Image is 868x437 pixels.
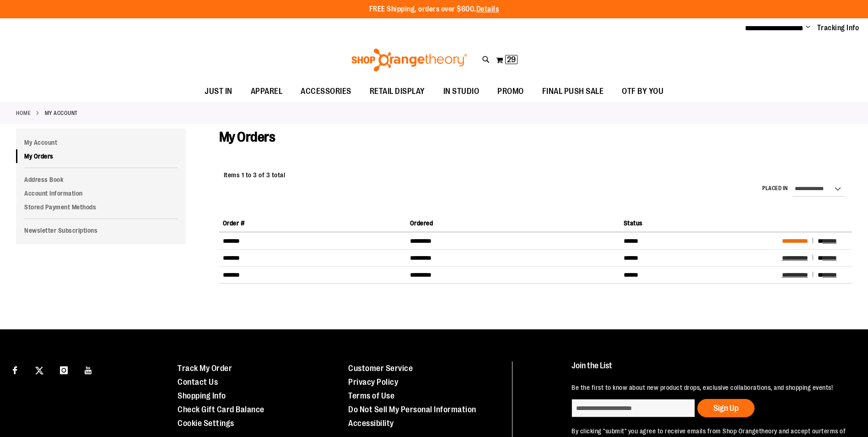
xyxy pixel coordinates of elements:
a: IN STUDIO [434,81,489,102]
a: ACCESSORIES [291,81,361,102]
a: Terms of Use [348,391,394,400]
a: Track My Order [178,364,232,373]
span: PROMO [497,81,524,102]
a: Cookie Settings [178,419,234,428]
span: Items 1 to 3 of 3 total [224,171,286,179]
a: Do Not Sell My Personal Information [348,405,476,414]
a: Tracking Info [817,23,859,33]
a: Check Gift Card Balance [178,405,264,414]
strong: My Account [45,109,78,117]
button: Account menu [806,23,810,33]
a: Visit our Instagram page [56,361,72,377]
span: APPAREL [251,81,283,102]
span: ACCESSORIES [301,81,351,102]
p: FREE Shipping, orders over $600. [369,4,499,15]
label: Placed in [762,185,788,192]
img: Shop Orangetheory [350,49,469,71]
a: FINAL PUSH SALE [533,81,613,102]
a: Account Information [16,186,186,200]
a: Address Book [16,173,186,186]
span: RETAIL DISPLAY [370,81,425,102]
a: Visit our Youtube page [81,361,97,377]
button: Sign Up [697,399,755,417]
span: IN STUDIO [443,81,480,102]
th: Ordered [406,215,620,232]
a: Stored Payment Methods [16,200,186,214]
a: RETAIL DISPLAY [361,81,434,102]
span: 29 [507,55,516,64]
span: OTF BY YOU [622,81,663,102]
a: Home [16,109,31,117]
th: Status [620,215,778,232]
span: My Orders [219,129,275,145]
a: OTF BY YOU [613,81,673,102]
a: My Account [16,136,186,149]
a: PROMO [488,81,533,102]
input: enter email [571,399,695,417]
a: Newsletter Subscriptions [16,224,186,237]
h4: Join the List [571,361,847,378]
a: Shopping Info [178,391,226,400]
a: My Orders [16,149,186,163]
a: Contact Us [178,377,218,387]
p: Be the first to know about new product drops, exclusive collaborations, and shopping events! [571,383,847,392]
a: Visit our X page [32,361,48,377]
a: Accessibility [348,419,394,428]
span: JUST IN [205,81,232,102]
a: JUST IN [195,81,242,102]
img: Twitter [35,366,43,375]
a: Privacy Policy [348,377,398,387]
a: Customer Service [348,364,413,373]
a: Details [476,5,499,13]
span: FINAL PUSH SALE [542,81,604,102]
th: Order # [219,215,406,232]
a: APPAREL [242,81,292,102]
a: Visit our Facebook page [7,361,23,377]
span: Sign Up [713,404,739,413]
